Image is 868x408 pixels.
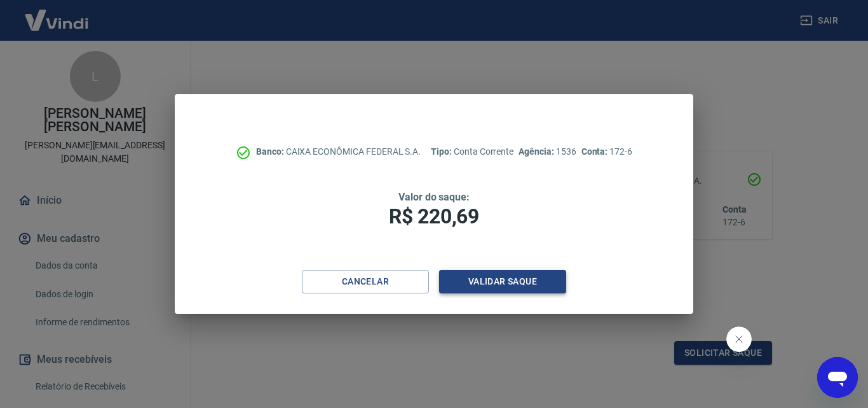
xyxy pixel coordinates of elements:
p: Conta Corrente [431,145,513,158]
button: Cancelar [302,270,429,293]
iframe: Botão para abrir a janela de mensagens [817,357,858,398]
span: Agência: [519,146,556,157]
span: Tipo: [431,146,454,157]
p: 172-6 [581,145,632,158]
span: Conta: [581,146,610,157]
iframe: Fechar mensagem [726,327,752,352]
span: Valor do saque: [398,191,470,203]
span: Olá! Precisa de ajuda? [8,9,107,19]
p: 1536 [519,145,576,158]
span: R$ 220,69 [389,204,479,229]
button: Validar saque [439,270,566,293]
span: Banco: [256,146,286,157]
p: CAIXA ECONÔMICA FEDERAL S.A. [256,145,421,158]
